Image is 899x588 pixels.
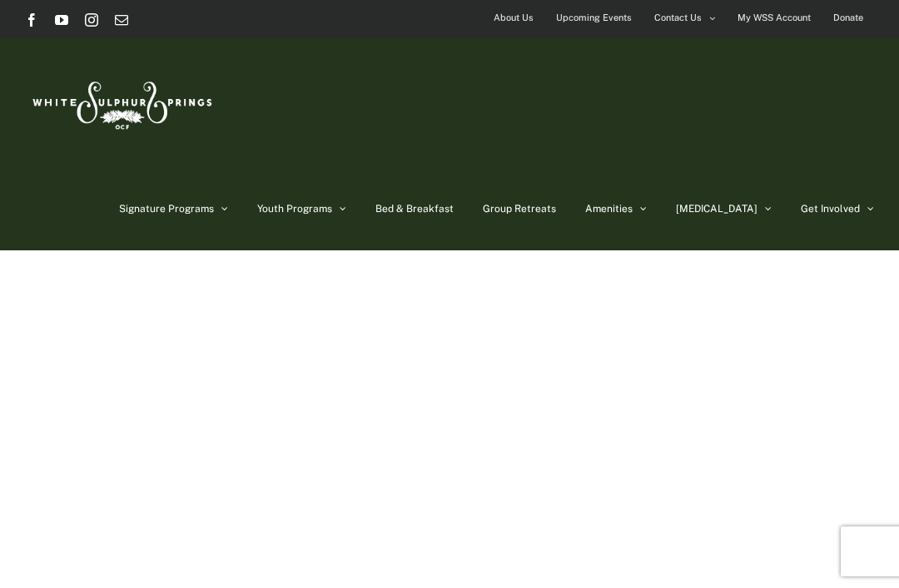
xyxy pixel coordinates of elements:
a: YouTube [55,13,68,27]
a: Signature Programs [119,167,228,250]
span: Bed & Breakfast [375,204,454,214]
a: Group Retreats [483,167,556,250]
a: [MEDICAL_DATA] [676,167,772,250]
a: Bed & Breakfast [375,167,454,250]
img: White Sulphur Springs Logo [25,63,216,141]
span: Donate [833,6,863,30]
span: Signature Programs [119,204,214,214]
a: Amenities [585,167,647,250]
a: Facebook [25,13,38,27]
a: Youth Programs [257,167,346,250]
nav: Main Menu [119,167,874,250]
span: Contact Us [654,6,702,30]
span: Group Retreats [483,204,556,214]
span: My WSS Account [738,6,811,30]
a: Email [115,13,128,27]
span: Get Involved [801,204,860,214]
span: Youth Programs [257,204,332,214]
a: Get Involved [801,167,874,250]
a: Instagram [85,13,98,27]
span: Upcoming Events [556,6,632,30]
span: [MEDICAL_DATA] [676,204,757,214]
span: Amenities [585,204,633,214]
span: About Us [494,6,534,30]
